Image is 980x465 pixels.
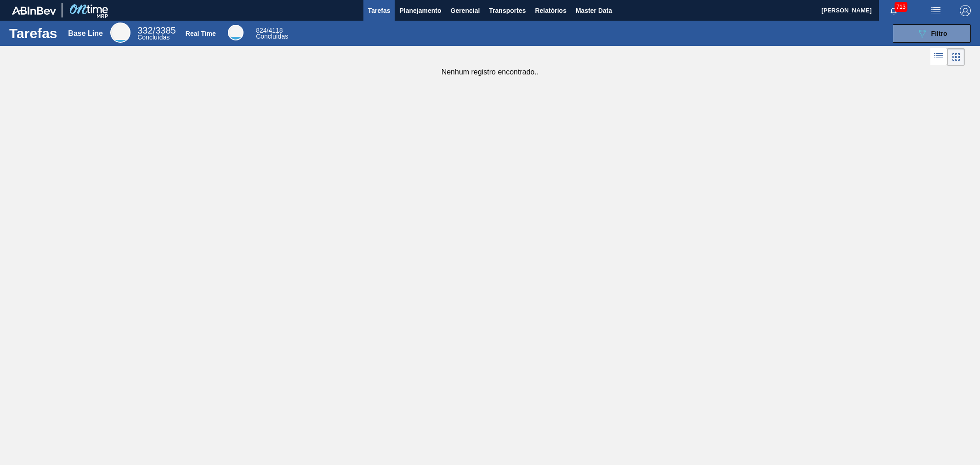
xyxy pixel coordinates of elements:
div: Base Line [110,23,130,43]
span: Concluídas [256,33,288,40]
button: Filtro [893,24,971,43]
div: Base Line [137,27,176,40]
span: Planejamento [399,5,441,16]
div: Real Time [186,30,216,37]
span: Transportes [489,5,526,16]
span: Tarefas [368,5,391,16]
span: 713 [895,2,907,12]
span: 332 [137,25,153,35]
img: TNhmsLtSVTkK8tSr43FrP2fwEKptu5GPRR3wAAAABJRU5ErkJggg== [12,6,56,15]
button: Notificações [879,4,908,17]
img: Logout [960,5,971,16]
span: / 4118 [256,27,283,34]
span: Gerencial [451,5,480,16]
span: Relatórios [535,5,566,16]
span: 824 [256,27,266,34]
span: Filtro [931,30,947,37]
div: Visão em Lista [930,48,947,66]
span: Master Data [576,5,612,16]
div: Base Line [68,29,103,38]
div: Real Time [256,28,288,40]
span: / 3385 [137,25,176,35]
div: Visão em Cards [947,48,965,66]
div: Real Time [228,25,244,40]
h1: Tarefas [9,28,57,39]
img: userActions [930,5,941,16]
span: Concluídas [137,34,170,41]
